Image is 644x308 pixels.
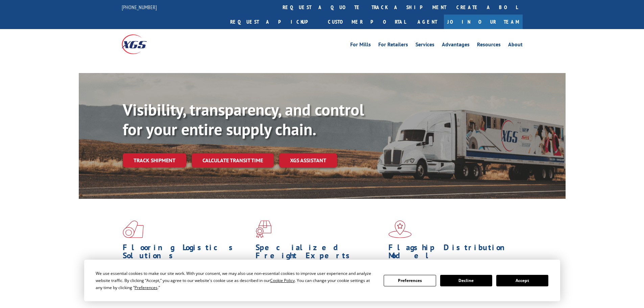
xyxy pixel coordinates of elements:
[415,42,434,49] a: Services
[123,220,144,238] img: xgs-icon-total-supply-chain-intelligence-red
[225,15,323,29] a: Request a pickup
[384,275,436,286] button: Preferences
[135,285,158,290] span: Preferences
[270,278,295,283] span: Cookie Policy
[411,15,444,29] a: Agent
[350,42,371,49] a: For Mills
[440,275,492,286] button: Decline
[508,42,523,49] a: About
[496,275,548,286] button: Accept
[192,153,274,168] a: Calculate transit time
[323,15,411,29] a: Customer Portal
[444,15,523,29] a: Join Our Team
[96,270,376,291] div: We use essential cookies to make our site work. With your consent, we may also use non-essential ...
[123,243,251,263] h1: Flooring Logistics Solutions
[378,42,408,49] a: For Retailers
[388,220,412,238] img: xgs-icon-flagship-distribution-model-red
[256,220,271,238] img: xgs-icon-focused-on-flooring-red
[279,153,337,168] a: XGS ASSISTANT
[442,42,470,49] a: Advantages
[123,99,364,140] b: Visibility, transparency, and control for your entire supply chain.
[122,4,157,10] a: [PHONE_NUMBER]
[84,260,560,301] div: Cookie Consent Prompt
[256,243,383,263] h1: Specialized Freight Experts
[123,153,186,167] a: Track shipment
[477,42,501,49] a: Resources
[388,243,516,263] h1: Flagship Distribution Model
